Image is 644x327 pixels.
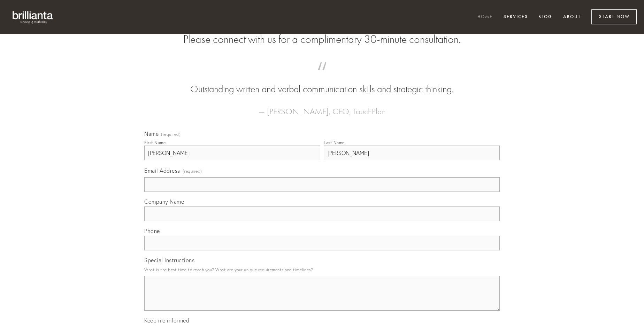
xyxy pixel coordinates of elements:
[144,140,166,145] div: First Name
[324,140,345,145] div: Last Name
[144,33,500,46] h2: Please connect with us for a complimentary 30-minute consultation.
[155,69,489,96] blockquote: Outstanding written and verbal communication skills and strategic thinking.
[144,130,159,137] span: Name
[144,257,194,264] span: Special Instructions
[144,265,500,274] p: What is the best time to reach you? What are your unique requirements and timelines?
[144,227,160,234] span: Phone
[591,9,637,24] a: Start Now
[534,11,557,23] a: Blog
[559,11,585,23] a: About
[144,317,189,324] span: Keep me informed
[473,11,497,23] a: Home
[155,96,489,118] figcaption: — [PERSON_NAME], CEO, TouchPlan
[161,132,181,137] span: (required)
[144,198,184,205] span: Company Name
[499,11,532,23] a: Services
[155,69,489,83] span: “
[183,166,202,176] span: (required)
[144,167,180,174] span: Email Address
[7,7,59,27] img: brillianta - research, strategy, marketing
